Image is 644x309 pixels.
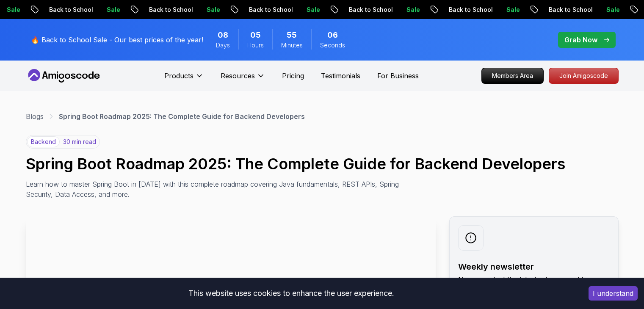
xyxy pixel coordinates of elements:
[257,6,284,14] p: Sale
[377,71,419,81] a: For Business
[481,68,544,84] a: Members Area
[26,179,405,199] p: Learn how to master Spring Boot in [DATE] with this complete roadmap covering Java fundamentals, ...
[250,29,261,41] span: 5 Hours
[157,6,184,14] p: Sale
[57,6,84,14] p: Sale
[458,261,610,273] h2: Weekly newsletter
[549,68,618,83] p: Join Amigoscode
[357,6,384,14] p: Sale
[282,71,304,81] a: Pricing
[218,29,228,41] span: 8 Days
[399,6,457,14] p: Back to School
[6,284,576,303] div: This website uses cookies to enhance the user experience.
[31,35,203,45] p: 🔥 Back to School Sale - Our best prices of the year!
[26,111,44,121] a: Blogs
[549,68,619,84] a: Join Amigoscode
[59,111,305,121] p: Spring Boot Roadmap 2025: The Complete Guide for Backend Developers
[216,41,230,50] span: Days
[247,41,264,50] span: Hours
[589,286,638,301] button: Accept cookies
[26,155,619,172] h1: Spring Boot Roadmap 2025: The Complete Guide for Backend Developers
[327,29,338,41] span: 6 Seconds
[27,136,60,147] p: backend
[100,6,157,14] p: Back to School
[221,71,265,88] button: Resources
[321,71,360,81] a: Testimonials
[199,6,257,14] p: Back to School
[458,274,610,305] p: No spam. Just the latest releases and tips, interesting articles, and exclusive interviews in you...
[457,6,484,14] p: Sale
[287,29,297,41] span: 55 Minutes
[63,138,96,146] p: 30 min read
[164,71,193,81] p: Products
[564,35,597,45] p: Grab Now
[221,71,255,81] p: Resources
[482,68,543,83] p: Members Area
[281,41,303,50] span: Minutes
[499,6,557,14] p: Back to School
[557,6,584,14] p: Sale
[299,6,357,14] p: Back to School
[164,71,204,88] button: Products
[320,41,345,50] span: Seconds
